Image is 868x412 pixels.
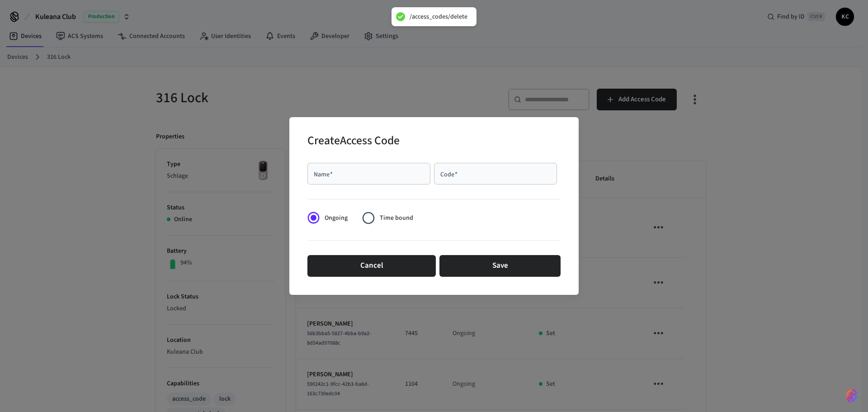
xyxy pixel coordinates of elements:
[307,255,436,277] button: Cancel
[439,255,561,277] button: Save
[307,128,400,156] h2: Create Access Code
[846,388,857,403] img: SeamLogoGradient.69752ec5.svg
[410,13,467,21] div: /access_codes/delete
[325,213,348,223] span: Ongoing
[380,213,413,223] span: Time bound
